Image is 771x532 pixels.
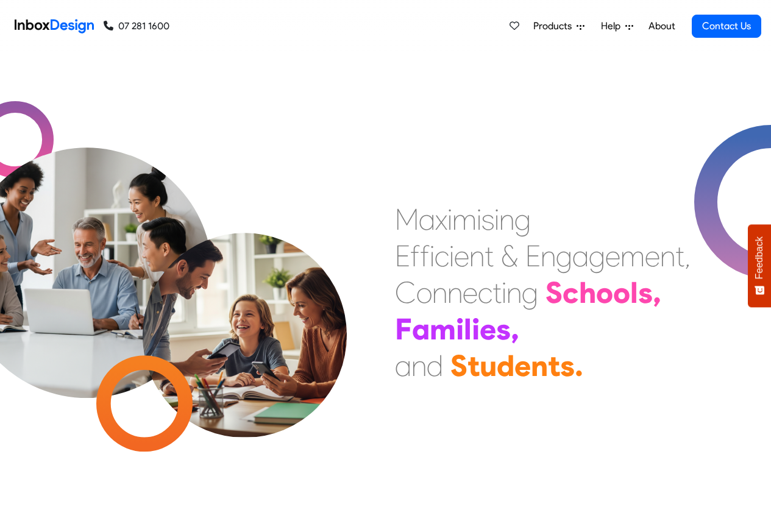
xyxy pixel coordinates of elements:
div: e [645,238,660,274]
div: i [430,238,435,274]
div: i [477,201,481,238]
div: a [395,347,411,384]
span: Products [533,19,577,34]
div: n [432,274,447,311]
div: g [589,238,605,274]
div: h [579,274,596,311]
div: d [427,347,443,384]
div: o [613,274,630,311]
div: n [499,201,514,238]
div: x [435,201,447,238]
div: s [638,274,653,311]
div: , [511,311,519,347]
div: E [395,238,410,274]
div: e [480,311,496,347]
div: i [502,274,506,311]
div: s [481,201,494,238]
div: i [449,238,454,274]
a: About [645,14,678,38]
div: i [494,201,499,238]
div: , [684,238,691,274]
div: n [447,274,463,311]
span: Feedback [754,236,765,279]
div: l [464,311,472,347]
div: a [412,311,430,347]
div: f [420,238,430,274]
div: C [395,274,416,311]
div: m [452,201,477,238]
div: t [467,347,480,384]
div: c [478,274,492,311]
div: i [472,311,480,347]
div: . [575,347,583,384]
div: d [497,347,514,384]
div: e [605,238,620,274]
div: i [456,311,464,347]
div: n [469,238,485,274]
a: Contact Us [692,15,761,38]
div: e [463,274,478,311]
div: Maximising Efficient & Engagement, Connecting Schools, Families, and Students. [395,201,691,384]
div: l [630,274,638,311]
div: o [596,274,613,311]
div: F [395,311,412,347]
div: E [525,238,541,274]
div: g [514,201,531,238]
div: c [435,238,449,274]
div: u [480,347,497,384]
div: n [541,238,556,274]
div: S [450,347,467,384]
div: n [506,274,522,311]
div: f [410,238,420,274]
div: m [430,311,456,347]
div: , [653,274,661,311]
div: o [416,274,432,311]
div: S [545,274,563,311]
div: s [560,347,575,384]
div: e [514,347,531,384]
div: n [660,238,675,274]
a: Help [596,14,638,38]
div: t [492,274,502,311]
div: a [419,201,435,238]
span: Help [601,19,625,34]
div: t [485,238,494,274]
div: g [522,274,538,311]
button: Feedback - Show survey [748,224,771,307]
div: s [496,311,511,347]
div: & [501,238,518,274]
div: n [531,347,548,384]
img: parents_with_child.png [117,182,372,438]
div: M [395,201,419,238]
a: Products [528,14,589,38]
div: g [556,238,572,274]
div: i [447,201,452,238]
div: e [454,238,469,274]
a: 07 281 1600 [104,19,169,34]
div: c [563,274,579,311]
div: t [675,238,684,274]
div: m [620,238,645,274]
div: n [411,347,427,384]
div: a [572,238,589,274]
div: t [548,347,560,384]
